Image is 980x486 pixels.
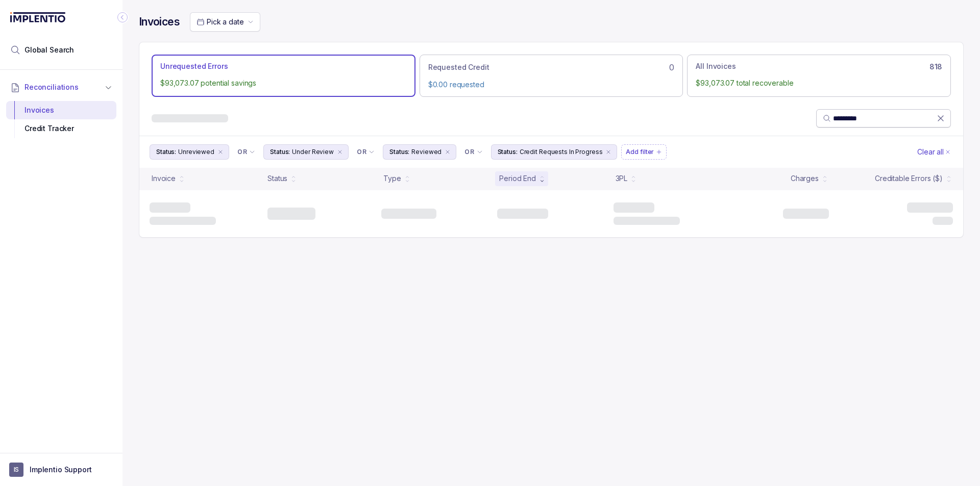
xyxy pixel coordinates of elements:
div: Collapse Icon [116,11,129,23]
button: Filter Chip Reviewed [383,144,456,160]
button: Filter Chip Credit Requests In Progress [491,144,618,160]
div: Charges [791,173,819,184]
p: Status: [270,147,290,157]
p: Status: [498,147,518,157]
ul: Action Tab Group [152,55,951,96]
p: $93,073.07 potential savings [160,78,407,88]
h6: 818 [929,63,942,71]
p: Reviewed [411,147,442,157]
p: $0.00 requested [428,80,675,90]
div: Credit Tracker [14,119,108,138]
div: remove content [444,148,452,156]
button: Reconciliations [6,76,116,98]
p: Implentio Support [30,465,92,475]
div: remove content [336,148,344,156]
p: Unreviewed [178,147,214,157]
div: Status [267,173,287,184]
p: OR [464,148,474,156]
p: Under Review [292,147,334,157]
h4: Invoices [139,15,180,29]
div: Invoices [14,101,108,119]
div: remove content [216,148,225,156]
p: Status: [156,147,176,157]
ul: Filter Group [150,144,915,160]
button: Filter Chip Unreviewed [150,144,229,160]
button: Clear Filters [915,144,953,160]
button: Filter Chip Add filter [621,144,667,160]
li: Filter Chip Connector undefined [357,148,375,156]
p: OR [237,148,247,156]
p: OR [357,148,366,156]
div: 0 [428,61,675,73]
span: Reconciliations [24,82,79,92]
span: User initials [9,463,23,477]
p: $93,073.07 total recoverable [696,78,942,88]
div: 3PL [616,173,628,184]
p: Clear all [917,147,944,157]
button: Filter Chip Connector undefined [233,145,259,159]
button: User initialsImplentio Support [9,463,113,477]
button: Filter Chip Under Review [263,144,349,160]
p: Unrequested Errors [160,61,228,71]
li: Filter Chip Connector undefined [464,148,482,156]
button: Filter Chip Connector undefined [460,145,486,159]
span: Pick a date [207,17,243,26]
button: Filter Chip Connector undefined [353,145,379,159]
p: Requested Credit [428,62,489,72]
span: Global Search [24,45,74,55]
div: Reconciliations [6,99,116,140]
search: Date Range Picker [197,17,243,27]
div: Invoice [152,173,176,184]
div: Creditable Errors ($) [875,173,943,184]
p: Credit Requests In Progress [520,147,603,157]
button: Date Range Picker [190,12,260,32]
p: Status: [389,147,409,157]
li: Filter Chip Connector undefined [237,148,255,156]
div: Period End [499,173,536,184]
div: Type [383,173,401,184]
p: Add filter [626,147,654,157]
p: All Invoices [696,61,736,71]
div: remove content [604,148,612,156]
